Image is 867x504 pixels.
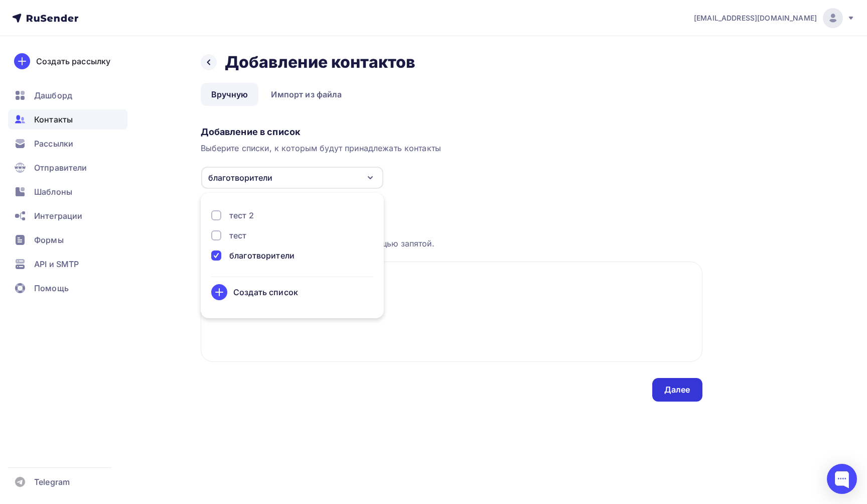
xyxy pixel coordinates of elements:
[229,229,247,241] div: тест
[34,138,73,150] span: Рассылки
[8,134,127,154] a: Рассылки
[34,89,72,101] span: Дашборд
[233,286,298,298] div: Создать список
[34,282,69,294] span: Помощь
[201,225,702,249] div: Каждый контакт с новой строки. Информация о контакте разделяется с помощью запятой.
[8,230,127,250] a: Формы
[8,109,127,130] a: Контакты
[34,476,70,488] span: Telegram
[208,172,272,184] div: благотворители
[8,85,127,105] a: Дашборд
[201,142,702,154] div: Выберите списки, к которым будут принадлежать контакты
[694,13,817,23] span: [EMAIL_ADDRESS][DOMAIN_NAME]
[201,193,384,318] ul: благотворители
[34,210,82,222] span: Интеграции
[201,166,384,189] button: благотворители
[34,234,64,246] span: Формы
[225,52,416,72] h2: Добавление контактов
[36,55,110,67] div: Создать рассылку
[8,182,127,202] a: Шаблоны
[34,113,73,125] span: Контакты
[201,83,259,106] a: Вручную
[664,384,690,396] div: Далее
[8,158,127,178] a: Отправители
[201,126,702,138] div: Добавление в список
[229,209,254,221] div: тест 2
[201,209,702,221] div: Загрузка контактов
[34,186,72,198] span: Шаблоны
[229,249,295,262] div: благотворители
[34,162,87,174] span: Отправители
[34,258,79,270] span: API и SMTP
[260,83,352,106] a: Импорт из файла
[694,8,855,28] a: [EMAIL_ADDRESS][DOMAIN_NAME]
